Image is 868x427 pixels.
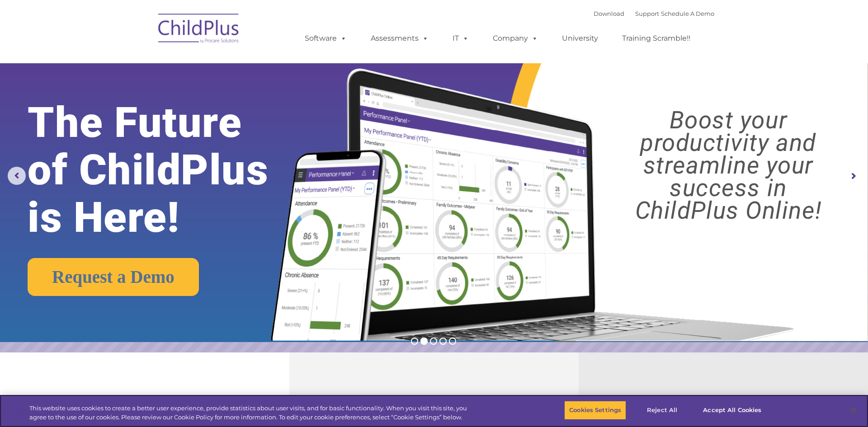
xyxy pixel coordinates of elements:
[29,404,477,422] div: This website uses cookies to create a better user experience, provide statistics about user visit...
[484,29,547,47] a: Company
[553,29,607,47] a: University
[844,400,863,420] button: Close
[362,29,438,47] a: Assessments
[443,29,478,47] a: IT
[126,60,153,66] span: Last name
[154,7,244,52] img: ChildPlus by Procare Solutions
[564,401,626,420] button: Cookies Settings
[634,401,690,420] button: Reject All
[661,10,714,17] a: Schedule A Demo
[296,29,356,47] a: Software
[28,258,199,296] a: Request a Demo
[613,29,699,47] a: Training Scramble!!
[28,99,305,241] rs-layer: The Future of ChildPlus is Here!
[635,10,659,17] a: Support
[599,109,857,222] rs-layer: Boost your productivity and streamline your success in ChildPlus Online!
[126,97,164,103] span: Phone number
[594,10,714,17] font: |
[594,10,624,17] a: Download
[698,401,766,420] button: Accept All Cookies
